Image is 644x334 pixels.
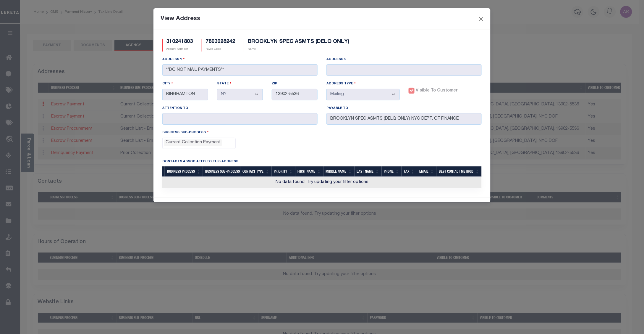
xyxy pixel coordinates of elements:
h5: 310241803 [166,39,193,45]
th: Phone: activate to sort column ascending [382,166,402,177]
th: First Name: activate to sort column ascending [295,166,323,177]
th: Fax: activate to sort column ascending [402,166,417,177]
td: No data found. Try updating your filter options [162,177,482,188]
label: Contacts Associated To This Address [162,159,238,164]
label: Address 1 [162,57,185,62]
label: Address 2 [326,57,346,62]
th: Business Process: activate to sort column ascending [165,166,203,177]
p: Payee Code [206,47,235,52]
th: Middle Name: activate to sort column ascending [323,166,355,177]
p: Name [248,47,349,52]
label: Attention To [162,106,188,111]
label: Address Type [326,81,356,86]
th: Email: activate to sort column ascending [417,166,437,177]
h5: BROOKLYN SPEC ASMTS (DELQ ONLY) [248,39,349,45]
th: Business Sub-Process [203,166,240,177]
label: State [217,81,232,86]
th: Priority: activate to sort column ascending [272,166,295,177]
label: Visible To Customer [416,88,457,94]
label: Business Sub-Process [162,130,209,135]
th: Best Contact Method: activate to sort column ascending [436,166,482,177]
label: City [162,81,173,86]
label: Zip [272,81,277,86]
th: Contact Type: activate to sort column ascending [240,166,272,177]
h5: 7803028242 [206,39,235,45]
p: Agency Number [166,47,193,52]
label: Payable To [326,106,348,111]
li: Contact information related to agency requirements, tax bill and payment information for current ... [164,139,222,146]
th: Last Name: activate to sort column ascending [355,166,382,177]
